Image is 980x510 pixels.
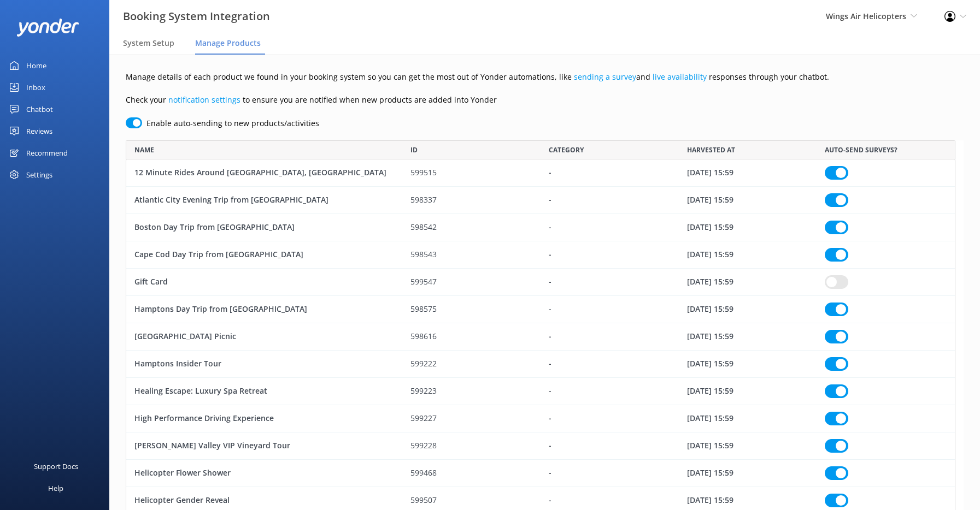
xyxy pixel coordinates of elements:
h3: Booking System Integration [123,8,270,25]
div: 598543 [402,241,541,269]
div: 05 Aug 25 15:59 [679,460,817,487]
span: CATEGORY [549,145,584,155]
div: 599515 [402,159,541,187]
div: 05 Aug 25 15:59 [679,432,817,460]
div: - [541,159,679,187]
div: - [541,405,679,432]
div: - [541,214,679,241]
div: - [541,378,679,405]
img: yonder-white-logo.png [16,19,79,37]
p: Check your to ensure you are notified when new products are added into Yonder [126,94,964,106]
div: row [126,378,955,405]
div: 05 Aug 25 15:59 [679,351,817,378]
div: Helicopter Flower Shower [126,460,402,487]
div: 599228 [402,432,541,460]
div: Boston Day Trip from Manhattan [126,214,402,241]
div: Healing Escape: Luxury Spa Retreat [126,378,402,405]
span: ID [410,145,418,155]
div: 05 Aug 25 15:59 [679,269,817,296]
div: Chatbot [26,98,53,120]
div: Hamptons Day Trip from Manhattan [126,296,402,323]
div: 05 Aug 25 15:59 [679,323,817,351]
div: 05 Aug 25 15:59 [679,241,817,269]
div: Hamptons Insider Tour [126,351,402,378]
div: 599227 [402,405,541,432]
div: 05 Aug 25 15:59 [679,159,817,187]
div: - [541,351,679,378]
div: row [126,432,955,460]
div: Cape Cod Day Trip from Manhattan [126,241,402,269]
div: Inbox [26,76,45,98]
div: Help [48,477,63,499]
a: live availability [653,72,707,82]
span: Manage Products [195,38,261,49]
div: Gift Card [126,269,402,296]
div: - [541,241,679,269]
div: Settings [26,164,52,186]
div: Hudson Valley VIP Vineyard Tour [126,432,402,460]
div: Hamptons Beach Picnic [126,323,402,351]
div: 599222 [402,351,541,378]
div: row [126,460,955,487]
div: Recommend [26,142,68,164]
div: 05 Aug 25 15:59 [679,405,817,432]
div: - [541,460,679,487]
span: HARVESTED AT [687,145,735,155]
div: 05 Aug 25 15:59 [679,187,817,214]
div: row [126,405,955,432]
span: NAME [134,145,154,155]
div: 599468 [402,460,541,487]
div: 599223 [402,378,541,405]
div: - [541,432,679,460]
div: Home [26,55,46,76]
div: - [541,296,679,323]
div: 598337 [402,187,541,214]
div: 599547 [402,269,541,296]
div: 05 Aug 25 15:59 [679,214,817,241]
a: notification settings [168,94,240,105]
div: 12 Minute Rides Around Westchester, NY [126,159,402,187]
div: Support Docs [34,455,78,477]
div: 598575 [402,296,541,323]
div: Atlantic City Evening Trip from Manhattan [126,187,402,214]
div: High Performance Driving Experience [126,405,402,432]
div: row [126,187,955,214]
label: Enable auto-sending to new products/activities [146,117,319,129]
div: 598542 [402,214,541,241]
div: row [126,269,955,296]
div: Reviews [26,120,52,142]
div: row [126,159,955,187]
div: - [541,269,679,296]
div: - [541,187,679,214]
div: - [541,323,679,351]
span: System Setup [123,38,174,49]
div: 05 Aug 25 15:59 [679,296,817,323]
div: row [126,323,955,351]
div: 598616 [402,323,541,351]
div: row [126,241,955,269]
p: Manage details of each product we found in your booking system so you can get the most out of Yon... [126,71,964,83]
div: row [126,296,955,323]
div: row [126,214,955,241]
div: row [126,351,955,378]
span: Wings Air Helicopters [826,11,906,21]
a: sending a survey [574,72,636,82]
span: AUTO-SEND SURVEYS? [825,145,897,155]
div: 05 Aug 25 15:59 [679,378,817,405]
